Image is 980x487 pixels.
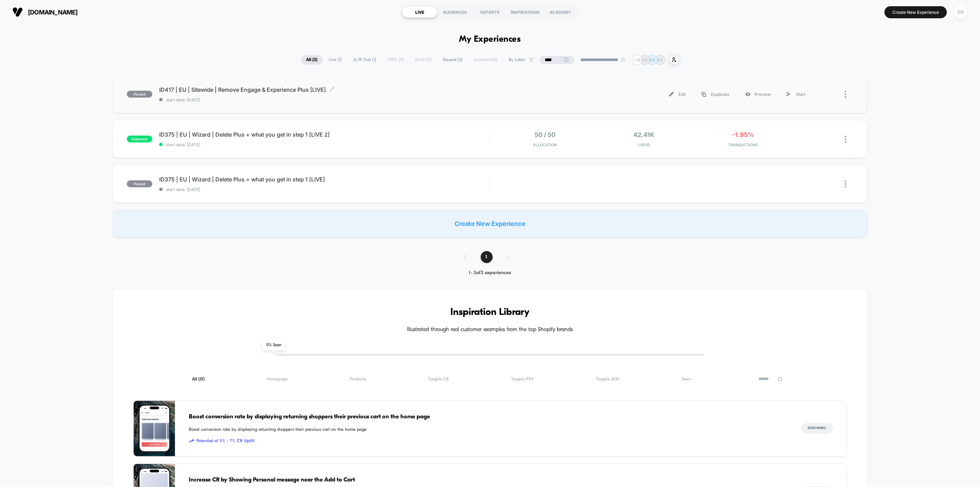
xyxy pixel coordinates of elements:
img: Visually logo [12,7,23,17]
span: 42.41k [634,131,655,138]
span: TRANSACTIONS [695,142,791,147]
span: A/B Test ( 1 ) [348,55,382,64]
p: CS [642,57,648,62]
span: ( 31 ) [198,377,205,381]
h3: Inspiration Library [133,307,847,318]
p: DD [649,57,655,62]
div: LIVE [402,7,437,18]
span: paused [127,91,152,98]
span: Paused ( 2 ) [438,55,468,64]
div: AUDIENCES [437,7,472,18]
div: DV [954,6,968,19]
img: menu [787,92,790,97]
span: Users [596,142,692,147]
span: Targets CR [428,377,449,382]
p: KV [657,57,663,62]
span: Targets AOV [596,377,620,382]
img: close [845,136,846,143]
img: menu [669,92,674,97]
button: Read More> [802,423,833,434]
span: All ( 3 ) [301,55,323,64]
div: Create New Experience [113,210,867,237]
span: -1.95% [732,131,754,138]
span: paused [127,180,152,187]
span: All [192,377,205,382]
span: Potential of 5% - 7% CR Uplift. [189,438,788,445]
img: menu [702,92,706,97]
span: 1 [481,251,493,263]
div: ACADEMY [543,7,578,18]
span: ID417 | EU | Sitewide | Remove Engage & Experience Plus [LIVE] [159,86,490,93]
h4: Illustrated through real customer examples from the top Shopify brands [133,327,847,333]
span: Boost conversion rate by displaying returning shoppers their previous cart on the home page [189,426,788,433]
span: Products [350,377,366,382]
span: Live ( 1 ) [324,55,347,64]
span: Boost conversion rate by displaying returning shoppers their previous cart on the home page [189,413,788,421]
span: 0 % Seen [262,340,285,350]
span: Increase CR by Showing Personal message near the Add to Cart [189,476,788,485]
button: DV [952,5,970,19]
span: Seen [682,377,692,382]
div: Edit [661,87,694,102]
div: Start [779,87,814,102]
span: start date: [DATE] [159,142,490,147]
img: end [621,58,625,62]
div: REPORTS [472,7,508,18]
span: ID375 | EU | Wizard | Delete Plus + what you get in step 1 [LIVE 2] [159,131,490,138]
div: + 16 [632,55,642,65]
span: ID375 | EU | Wizard | Delete Plus + what you get in step 1 [LIVE] [159,176,490,183]
div: INSPIRATIONS [508,7,543,18]
img: Boost conversion rate by displaying returning shoppers their previous cart on the home page [134,401,175,456]
img: close [845,180,846,188]
span: Allocation [533,142,557,147]
span: By Label [509,57,525,62]
div: Preview [737,87,779,102]
span: start date: [DATE] [159,97,490,102]
span: Homepage [267,377,288,382]
span: Targets PSV [511,377,534,382]
button: [DOMAIN_NAME] [10,7,80,18]
button: Create New Experience [885,6,947,18]
div: 1 - 3 of 3 experiences [457,270,523,276]
span: start date: [DATE] [159,187,490,192]
span: 50 / 50 [534,131,555,138]
div: Duplicate [694,87,737,102]
h1: My Experiences [459,34,521,44]
img: close [845,91,846,98]
span: published [127,136,152,142]
span: [DOMAIN_NAME] [28,9,78,16]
